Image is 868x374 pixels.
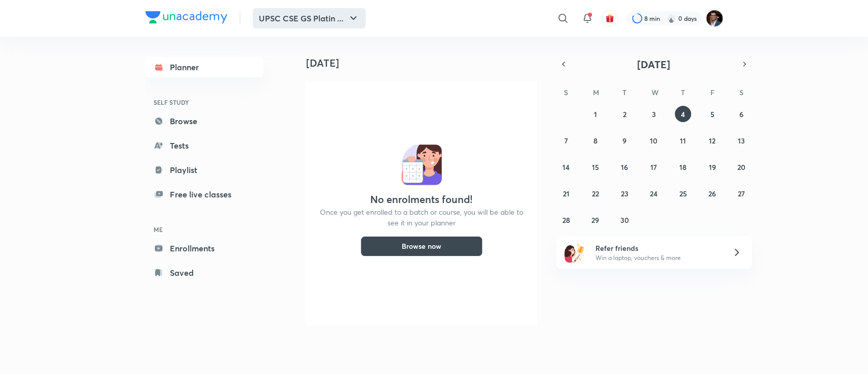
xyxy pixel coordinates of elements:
[558,159,574,175] button: September 14, 2025
[679,162,686,172] abbr: September 18, 2025
[564,136,568,146] abbr: September 7, 2025
[571,57,737,71] button: [DATE]
[738,189,745,198] abbr: September 27, 2025
[708,189,716,198] abbr: September 26, 2025
[706,10,723,27] img: Amber Nigam
[622,88,626,97] abbr: Tuesday
[594,109,597,119] abbr: September 1, 2025
[733,159,750,175] button: September 20, 2025
[605,14,614,23] img: avatar
[602,10,618,26] button: avatar
[651,109,655,119] abbr: September 3, 2025
[738,136,745,146] abbr: September 13, 2025
[651,88,658,97] abbr: Wednesday
[650,136,657,146] abbr: September 10, 2025
[616,159,633,175] button: September 16, 2025
[564,88,568,97] abbr: Sunday
[145,221,263,238] h6: ME
[680,136,686,146] abbr: September 11, 2025
[145,238,263,258] a: Enrollments
[645,132,662,149] button: September 10, 2025
[616,106,633,122] button: September 2, 2025
[650,162,657,172] abbr: September 17, 2025
[709,136,715,146] abbr: September 12, 2025
[593,88,599,97] abbr: Monday
[145,94,263,111] h6: SELF STUDY
[708,162,715,172] abbr: September 19, 2025
[306,57,545,69] h4: [DATE]
[675,132,691,149] button: September 11, 2025
[739,88,743,97] abbr: Saturday
[587,212,604,228] button: September 29, 2025
[145,184,263,205] a: Free live classes
[616,212,633,228] button: September 30, 2025
[645,159,662,175] button: September 17, 2025
[145,160,263,180] a: Playlist
[253,8,366,28] button: UPSC CSE GS Platin ...
[679,189,686,198] abbr: September 25, 2025
[622,136,626,146] abbr: September 9, 2025
[587,106,604,122] button: September 1, 2025
[563,189,570,198] abbr: September 21, 2025
[704,159,720,175] button: September 19, 2025
[637,57,670,71] span: [DATE]
[595,253,720,263] p: Win a laptop, vouchers & more
[710,88,714,97] abbr: Friday
[145,11,227,23] img: Company Logo
[145,111,263,131] a: Browse
[592,189,599,198] abbr: September 22, 2025
[562,215,570,225] abbr: September 28, 2025
[595,243,720,253] h6: Refer friends
[681,109,685,119] abbr: September 4, 2025
[558,132,574,149] button: September 7, 2025
[675,185,691,202] button: September 25, 2025
[645,185,662,202] button: September 24, 2025
[704,185,720,202] button: September 26, 2025
[621,162,628,172] abbr: September 16, 2025
[587,185,604,202] button: September 22, 2025
[558,185,574,202] button: September 21, 2025
[558,212,574,228] button: September 28, 2025
[675,106,691,122] button: September 4, 2025
[318,207,525,228] p: Once you get enrolled to a batch or course, you will be able to see it in your planner
[145,11,227,26] a: Company Logo
[621,189,628,198] abbr: September 23, 2025
[587,159,604,175] button: September 15, 2025
[616,132,633,149] button: September 9, 2025
[592,162,599,172] abbr: September 15, 2025
[733,106,750,122] button: September 6, 2025
[564,242,585,263] img: referral
[361,236,483,256] button: Browse now
[145,263,263,283] a: Saved
[562,162,570,172] abbr: September 14, 2025
[401,145,442,185] img: No events
[733,185,750,202] button: September 27, 2025
[591,215,599,225] abbr: September 29, 2025
[616,185,633,202] button: September 23, 2025
[650,189,657,198] abbr: September 24, 2025
[145,135,263,156] a: Tests
[370,193,472,206] h4: No enrolments found!
[737,162,745,172] abbr: September 20, 2025
[739,109,743,119] abbr: September 6, 2025
[623,109,626,119] abbr: September 2, 2025
[733,132,750,149] button: September 13, 2025
[704,132,720,149] button: September 12, 2025
[620,215,629,225] abbr: September 30, 2025
[704,106,720,122] button: September 5, 2025
[645,106,662,122] button: September 3, 2025
[710,109,714,119] abbr: September 5, 2025
[681,88,685,97] abbr: Thursday
[587,132,604,149] button: September 8, 2025
[675,159,691,175] button: September 18, 2025
[593,136,597,146] abbr: September 8, 2025
[666,13,676,23] img: streak
[145,57,263,77] a: Planner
